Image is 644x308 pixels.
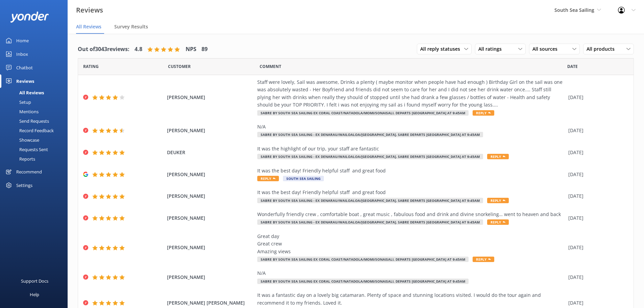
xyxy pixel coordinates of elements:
div: It was the best day! Friendly helpful staff and great food [257,167,565,174]
span: [PERSON_NAME] [167,214,254,222]
a: All Reviews [4,88,68,97]
span: Date [168,63,191,70]
div: N/A [257,123,565,131]
h4: NPS [186,45,196,54]
div: [DATE] [568,94,625,101]
div: Great day Great crew Amazing views [257,233,565,255]
span: Reply [487,198,509,203]
span: [PERSON_NAME] [167,127,254,134]
span: Reply [473,257,494,262]
span: [PERSON_NAME] [167,192,254,200]
span: DEUKER [167,149,254,156]
div: Support Docs [21,274,48,288]
div: [DATE] [568,299,625,307]
h3: Reviews [76,5,103,16]
span: All products [587,45,619,53]
span: South Sea Sailing [554,7,594,13]
span: SABRE by South Sea Sailing ex Coral Coast/Natadola/Momi/Sonaisali. Departs [GEOGRAPHIC_DATA] at 9... [257,110,469,116]
span: SABRE by South Sea Sailing - ex Denarau/Wailoaloa/[GEOGRAPHIC_DATA]. Sabre Departs [GEOGRAPHIC_DA... [257,132,483,137]
span: SABRE by South Sea Sailing - ex Denarau/Wailoaloa/[GEOGRAPHIC_DATA]. Sabre Departs [GEOGRAPHIC_DA... [257,198,483,203]
span: SABRE by South Sea Sailing ex Coral Coast/Natadola/Momi/Sonaisali. Departs [GEOGRAPHIC_DATA] at 9... [257,257,469,262]
div: Reviews [16,74,34,88]
div: N/A [257,269,565,277]
span: [PERSON_NAME] [167,94,254,101]
span: Survey Results [114,23,148,30]
span: SABRE by South Sea Sailing - ex Denarau/Wailoaloa/[GEOGRAPHIC_DATA]. Sabre Departs [GEOGRAPHIC_DA... [257,154,483,159]
div: It was the highlight of our trip, your staff are fantastic [257,145,565,152]
a: Requests Sent [4,145,68,154]
div: Setup [4,97,31,107]
h4: 89 [201,45,208,54]
span: Reply [473,110,494,116]
div: It was the best day! Friendly helpful staff and great food [257,189,565,196]
div: Recommend [16,165,42,179]
div: [DATE] [568,127,625,134]
div: Mentions [4,107,39,116]
a: Setup [4,97,68,107]
span: Reply [487,219,509,225]
div: Staff were lovely, Sail was awesome, Drinks a plenty ( maybe monitor when people have had enough ... [257,78,565,109]
div: [DATE] [568,149,625,156]
div: All Reviews [4,88,44,97]
span: Question [260,63,281,70]
div: [DATE] [568,244,625,251]
a: Send Requests [4,116,68,126]
span: [PERSON_NAME] [PERSON_NAME] [167,299,254,307]
span: Date [83,63,99,70]
span: Date [567,63,578,70]
span: SABRE by South Sea Sailing ex Coral Coast/Natadola/Momi/Sonaisali. Departs [GEOGRAPHIC_DATA] at 9... [257,279,469,284]
div: Reports [4,154,35,164]
div: Wonderfully friendly crew , comfortable boat , great music , fabulous food and drink and divine s... [257,211,565,218]
div: Send Requests [4,116,49,126]
span: Reply [257,176,279,181]
a: Record Feedback [4,126,68,135]
div: It was a fantastic day on a lovely big catamaran. Plenty of space and stunning locations visited.... [257,291,565,307]
span: SABRE by South Sea Sailing - ex Denarau/Wailoaloa/[GEOGRAPHIC_DATA]. Sabre Departs [GEOGRAPHIC_DA... [257,219,483,225]
div: Showcase [4,135,39,145]
span: All ratings [478,45,506,53]
div: [DATE] [568,192,625,200]
a: Showcase [4,135,68,145]
div: Chatbot [16,61,33,74]
span: [PERSON_NAME] [167,274,254,281]
div: [DATE] [568,214,625,222]
a: Reports [4,154,68,164]
span: South Sea Sailing [283,176,324,181]
div: Help [30,288,39,301]
div: Inbox [16,47,28,61]
span: All sources [532,45,562,53]
h4: 4.8 [135,45,142,54]
span: All reply statuses [420,45,464,53]
span: [PERSON_NAME] [167,171,254,178]
span: All Reviews [76,23,101,30]
span: [PERSON_NAME] [167,244,254,251]
a: Mentions [4,107,68,116]
span: Reply [487,154,509,159]
div: [DATE] [568,171,625,178]
div: Requests Sent [4,145,48,154]
h4: Out of 3043 reviews: [78,45,129,54]
img: yonder-white-logo.png [10,11,49,23]
div: Settings [16,179,32,192]
div: [DATE] [568,274,625,281]
div: Home [16,34,29,47]
div: Record Feedback [4,126,54,135]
